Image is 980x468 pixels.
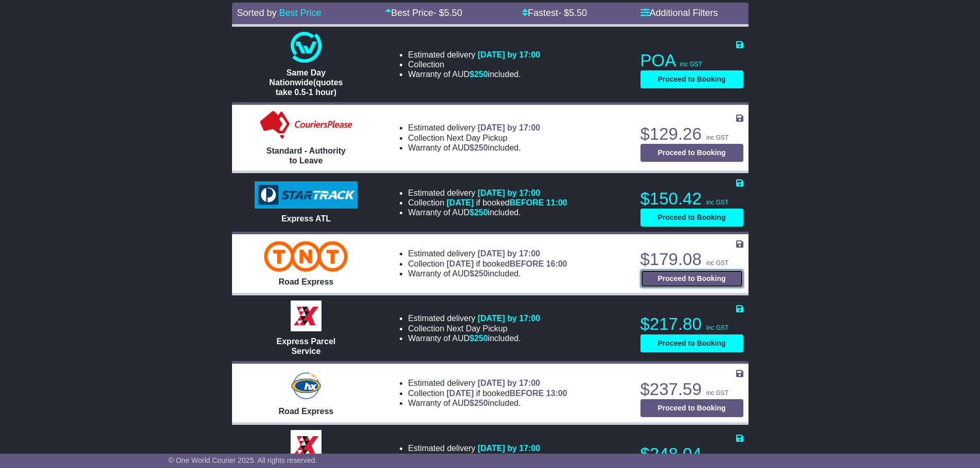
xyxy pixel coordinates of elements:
span: - $ [558,8,587,18]
span: BEFORE [509,389,544,398]
li: Collection [408,133,540,143]
img: Border Express: Express Parcel Service [291,301,322,331]
span: 11:00 [546,198,567,207]
span: $ [470,70,488,79]
span: - $ [433,8,462,18]
img: TNT Domestic: Road Express [264,241,348,272]
p: $217.80 [640,314,743,334]
span: 250 [474,269,488,278]
span: inc GST [706,389,728,397]
button: Proceed to Booking [640,399,743,417]
p: $129.26 [640,124,743,144]
li: Warranty of AUD included. [408,398,567,408]
li: Estimated delivery [408,249,567,258]
span: [DATE] by 17:00 [477,123,540,132]
img: One World Courier: Same Day Nationwide(quotes take 0.5-1 hour) [291,32,322,63]
img: Border Express: Express Bulk Service [291,430,322,461]
li: Estimated delivery [408,443,540,453]
span: if booked [447,259,567,268]
p: $248.04 [640,444,743,464]
span: inc GST [680,61,702,68]
span: 16:00 [546,259,567,268]
span: 5.50 [444,8,462,18]
button: Proceed to Booking [640,144,743,162]
span: $ [470,143,488,152]
span: [DATE] by 17:00 [477,379,540,387]
span: if booked [447,198,567,207]
span: [DATE] [447,198,474,207]
span: inc GST [706,324,728,331]
span: if booked [447,389,567,398]
span: inc GST [706,259,728,267]
span: BEFORE [509,198,544,207]
span: $ [470,399,488,407]
li: Estimated delivery [408,378,567,388]
span: Next Day Pickup [447,324,507,333]
li: Collection [408,259,567,269]
img: Couriers Please: Standard - Authority to Leave [258,110,355,141]
span: $ [470,269,488,278]
span: [DATE] by 17:00 [477,314,540,323]
span: Express Parcel Service [277,337,336,355]
span: [DATE] by 17:00 [477,444,540,453]
span: 5.50 [569,8,587,18]
p: POA [640,50,743,71]
span: $ [470,334,488,343]
img: Hunter Express: Road Express [289,370,323,401]
button: Proceed to Booking [640,270,743,288]
li: Estimated delivery [408,123,540,133]
li: Warranty of AUD included. [408,69,540,79]
button: Proceed to Booking [640,334,743,352]
a: Best Price- $5.50 [385,8,462,18]
span: © One World Courier 2025. All rights reserved. [169,456,317,464]
li: Estimated delivery [408,313,540,323]
li: Warranty of AUD included. [408,143,540,153]
span: 250 [474,208,488,217]
span: [DATE] by 17:00 [477,189,540,197]
span: Sorted by [237,8,277,18]
span: [DATE] by 17:00 [477,249,540,258]
span: inc GST [706,134,728,141]
li: Collection [408,198,567,208]
li: Estimated delivery [408,188,567,198]
span: inc GST [706,199,728,206]
li: Collection [408,60,540,69]
span: Standard - Authority to Leave [266,146,346,165]
li: Collection [408,388,567,398]
a: Best Price [279,8,322,18]
li: Collection [408,453,540,463]
a: Fastest- $5.50 [522,8,587,18]
span: 250 [474,70,488,79]
span: 250 [474,143,488,152]
span: [DATE] by 17:00 [477,50,540,59]
span: 250 [474,334,488,343]
li: Collection [408,324,540,333]
p: $179.08 [640,249,743,270]
li: Warranty of AUD included. [408,208,567,217]
p: $150.42 [640,189,743,209]
li: Warranty of AUD included. [408,269,567,278]
li: Estimated delivery [408,50,540,60]
span: Road Express [279,277,334,286]
span: 250 [474,399,488,407]
li: Warranty of AUD included. [408,333,540,343]
span: [DATE] [447,389,474,398]
span: $ [470,208,488,217]
a: Additional Filters [640,8,718,18]
span: 13:00 [546,389,567,398]
img: StarTrack: Express ATL [255,181,358,209]
span: BEFORE [509,259,544,268]
span: [DATE] [447,259,474,268]
span: Express ATL [281,214,331,223]
p: $237.59 [640,379,743,400]
span: Next Day Pickup [447,134,507,142]
span: Same Day Nationwide(quotes take 0.5-1 hour) [269,68,343,97]
button: Proceed to Booking [640,70,743,88]
span: Road Express [279,407,334,416]
button: Proceed to Booking [640,209,743,227]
